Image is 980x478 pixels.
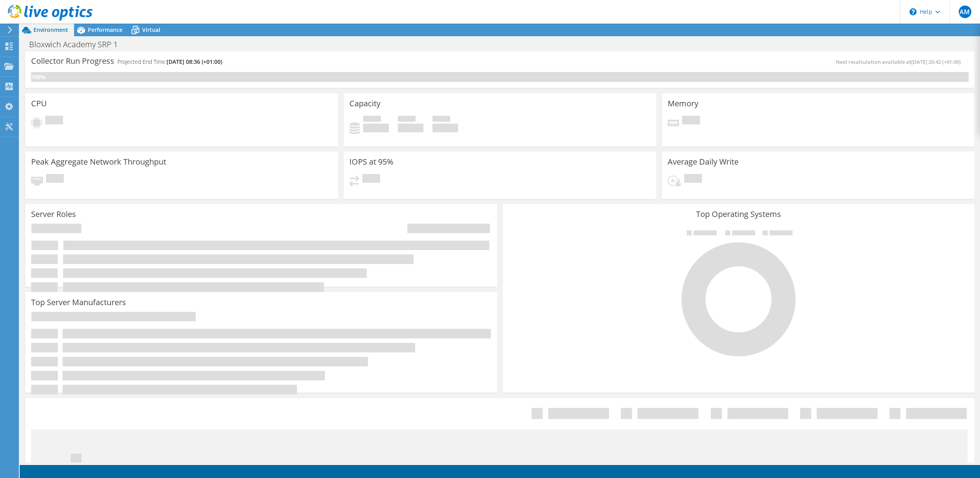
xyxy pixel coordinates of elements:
[46,174,64,185] span: Pending
[398,116,416,124] span: Free
[142,26,160,33] span: Virtual
[684,174,702,185] span: Pending
[167,58,222,65] span: [DATE] 08:36 (+01:00)
[31,157,166,166] h3: Peak Aggregate Network Throughput
[432,116,450,124] span: Total
[31,210,76,219] h3: Server Roles
[432,124,458,132] h4: 0 GiB
[362,174,380,185] span: Pending
[363,124,389,132] h4: 0 GiB
[31,298,126,307] h3: Top Server Manufacturers
[509,210,969,219] h3: Top Operating Systems
[909,8,917,15] svg: \n
[26,40,130,49] h1: Bloxwich Academy SRP 1
[668,99,698,108] h3: Memory
[31,99,47,108] h3: CPU
[398,124,423,132] h4: 0 GiB
[363,116,381,124] span: Used
[33,26,68,33] span: Environment
[88,26,122,33] span: Performance
[349,157,393,166] h3: IOPS at 95%
[836,58,965,65] span: Next recalculation available at
[349,99,380,108] h3: Capacity
[668,157,739,166] h3: Average Daily Write
[911,58,961,65] span: [DATE] 20:42 (+01:00)
[959,6,971,18] span: AM
[117,57,222,66] h4: Projected End Time:
[682,116,700,126] span: Pending
[45,116,63,126] span: Pending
